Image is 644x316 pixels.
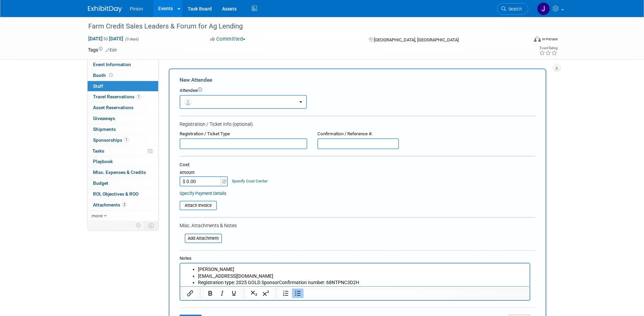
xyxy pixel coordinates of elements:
td: Toggle Event Tabs [144,221,158,230]
button: Superscript [260,289,272,298]
span: (3 days) [125,37,139,41]
img: Jennifer Plumisto [537,2,550,15]
div: Misc. Attachments & Notes [180,222,535,229]
span: 1 [136,94,141,99]
div: New Attendee [180,76,535,84]
span: more [92,213,103,218]
button: Underline [228,289,240,298]
div: Attendee [180,87,535,94]
a: Travel Reservations1 [88,92,158,102]
span: [GEOGRAPHIC_DATA], [GEOGRAPHIC_DATA] [374,37,459,42]
a: Event Information [88,59,158,70]
div: Notes [180,255,530,262]
a: ROI, Objectives & ROO [88,189,158,199]
a: Search [497,3,528,15]
div: Amount [180,170,229,176]
img: ExhibitDay [88,6,122,13]
button: Subscript [248,289,260,298]
div: Registration / Ticket Type [180,131,307,137]
span: Misc. Expenses & Credits [93,170,146,175]
a: Attachments2 [88,200,158,210]
iframe: Rich Text Area [180,263,530,286]
span: Search [506,6,522,12]
a: Shipments [88,124,158,135]
span: Playbook [93,159,113,164]
span: Staff [93,83,103,89]
a: Staff [88,81,158,92]
a: Budget [88,178,158,189]
span: 2 [122,202,127,207]
a: Booth [88,70,158,81]
span: Booth [93,73,114,78]
td: Personalize Event Tab Strip [133,221,145,230]
button: Committed [208,36,248,43]
a: Asset Reservations [88,102,158,113]
span: 1 [124,137,129,142]
span: ROI, Objectives & ROO [93,191,139,197]
span: [DATE] [DATE] [88,36,124,42]
a: Playbook [88,156,158,167]
a: more [88,211,158,221]
span: Travel Reservations [93,94,141,99]
button: Numbered list [280,289,292,298]
span: Budget [93,180,108,186]
span: Booth not reserved yet [108,73,114,78]
span: to [103,36,109,41]
span: Asset Reservations [93,105,133,110]
button: Bullet list [292,289,303,298]
div: Registration / Ticket Info (optional) [180,121,535,127]
div: In-Person [542,37,558,42]
a: Giveaways [88,113,158,124]
a: Specify Payment Details [180,191,226,196]
a: Specify Cost Center [232,179,268,183]
span: Attachments [93,202,127,208]
a: Misc. Expenses & Credits [88,167,158,178]
a: Sponsorships1 [88,135,158,145]
span: Tasks [92,148,104,154]
span: Sponsorships [93,137,129,143]
a: Edit [106,48,117,53]
img: Format-Inperson.png [534,36,541,42]
span: Shipments [93,126,116,132]
div: Confirmation / Reference #: [317,131,399,137]
button: Italic [216,289,228,298]
button: Insert/edit link [184,289,196,298]
div: Cost: [180,162,535,168]
button: Bold [204,289,216,298]
span: Giveaways [93,116,115,121]
td: Tags [88,46,117,53]
div: Farm Credit Sales Leaders & Forum for Ag Lending [86,20,518,33]
div: Event Format [488,35,558,45]
span: Event Information [93,62,131,67]
span: Pinion [130,6,143,12]
a: Tasks [88,146,158,156]
div: Event Rating [539,46,557,50]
